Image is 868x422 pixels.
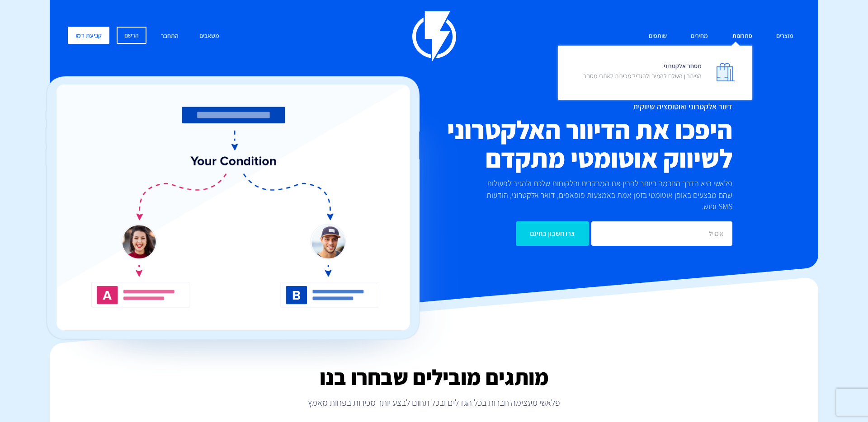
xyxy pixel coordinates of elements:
[583,59,702,85] span: מסחר אלקטרוני
[68,27,109,44] a: קביעת דמו
[193,27,226,46] a: משאבים
[769,27,800,46] a: מוצרים
[50,366,818,389] h2: מותגים מובילים שבחרו בנו
[380,102,732,111] h1: דיוור אלקטרוני ואוטומציה שיווקית
[117,27,146,44] a: הרשם
[726,27,759,46] a: פתרונות
[472,178,733,212] p: פלאשי היא הדרך החכמה ביותר להבין את המבקרים והלקוחות שלכם ולהגיב לפעולות שהם מבצעים באופן אוטומטי...
[583,71,702,80] p: הפיתרון השלם להמיר ולהגדיל מכירות לאתרי מסחר
[684,27,715,46] a: מחירים
[516,221,589,246] input: צרו חשבון בחינם
[565,52,745,93] a: מסחר אלקטרוניהפיתרון השלם להמיר ולהגדיל מכירות לאתרי מסחר
[642,27,674,46] a: שותפים
[380,116,732,173] h2: היפכו את הדיוור האלקטרוני לשיווק אוטומטי מתקדם
[50,396,818,409] p: פלאשי מעצימה חברות בכל הגדלים ובכל תחום לבצע יותר מכירות בפחות מאמץ
[591,221,732,246] input: אימייל
[154,27,185,46] a: התחבר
